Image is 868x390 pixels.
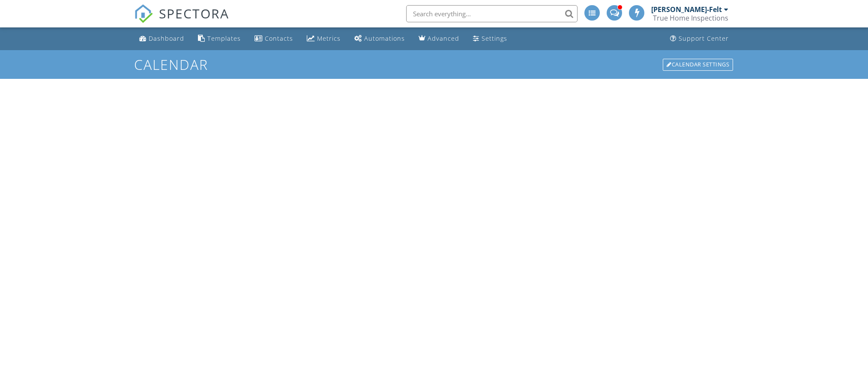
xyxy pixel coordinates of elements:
a: Metrics [303,31,344,47]
div: [PERSON_NAME]-Felt [651,5,722,14]
div: Automations [364,34,405,42]
a: Templates [195,31,244,47]
a: Advanced [415,31,463,47]
a: Calendar Settings [662,58,734,72]
a: Dashboard [136,31,188,47]
span: SPECTORA [159,4,229,22]
div: Metrics [317,34,341,42]
a: Contacts [251,31,296,47]
img: The Best Home Inspection Software - Spectora [134,4,153,23]
div: Advanced [428,34,459,42]
a: Settings [470,31,511,47]
div: Contacts [265,34,293,42]
a: Automations (Advanced) [351,31,408,47]
a: Support Center [667,31,732,47]
input: Search everything... [406,5,578,22]
div: Settings [482,34,507,42]
div: Support Center [679,34,729,42]
div: Calendar Settings [663,59,733,71]
h1: Calendar [134,57,734,72]
div: True Home Inspections [653,14,728,22]
a: SPECTORA [134,12,229,30]
div: Dashboard [149,34,184,42]
div: Templates [207,34,241,42]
